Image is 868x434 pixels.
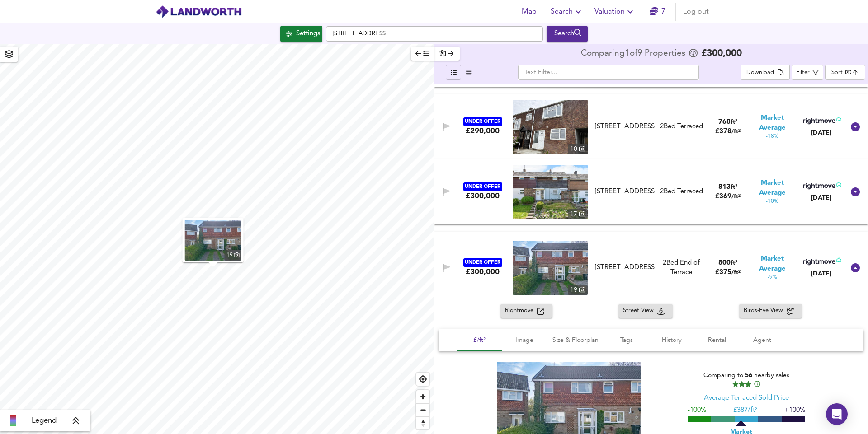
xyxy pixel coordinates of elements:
button: Rightmove [500,304,552,318]
div: 2 Bed End of Terrace [658,258,705,278]
span: / ft² [731,270,741,275]
span: Rental [700,335,734,346]
button: Valuation [591,3,639,21]
button: Reset bearing to north [416,416,429,429]
span: Valuation [594,5,636,18]
div: [STREET_ADDRESS] [595,187,655,196]
div: UNDER OFFER£300,000 property thumbnail 19 [STREET_ADDRESS]2Bed End of Terrace800ft²£375/ft²Market... [434,232,868,304]
svg: Show Details [850,121,861,132]
span: -18% [766,133,778,140]
span: Market Average [749,113,796,133]
span: £/ft² [462,335,496,346]
img: property thumbnail [513,100,588,154]
a: property thumbnail 19 [185,220,241,261]
span: ft² [731,119,737,125]
img: property thumbnail [513,165,588,219]
button: Street View [618,304,673,318]
div: Comparing to nearby sales [688,371,805,388]
span: £ 300,000 [701,49,742,58]
span: Rightmove [505,306,537,316]
input: Enter a location... [326,26,543,42]
span: Agent [745,335,779,346]
button: Zoom in [416,390,429,403]
div: [DATE] [801,193,841,202]
button: Zoom out [416,403,429,416]
span: 56 [745,372,752,378]
div: Run Your Search [547,26,588,42]
button: Search [547,3,587,21]
div: Average Terraced Sold Price [704,393,789,403]
button: property thumbnail 19 [183,218,244,262]
span: +100% [784,407,805,414]
span: Log out [683,5,709,18]
div: £300,000 [466,267,500,277]
a: property thumbnail 10 [513,100,588,154]
span: Size & Floorplan [552,335,599,346]
span: Tags [609,335,644,346]
div: Search [549,28,585,40]
a: 7 [650,5,665,18]
span: Image [507,335,542,346]
span: ft² [731,260,737,266]
span: Street View [623,306,657,316]
span: -10% [766,198,778,205]
span: Birds-Eye View [744,306,787,316]
div: Open Intercom Messenger [826,403,848,425]
span: / ft² [731,194,741,200]
div: Settings [296,28,320,40]
div: UNDER OFFER [463,258,502,267]
button: Find my location [416,373,429,386]
img: property thumbnail [185,220,241,261]
a: property thumbnail 17 [513,165,588,219]
span: -9% [768,274,777,281]
div: Sort [825,65,865,80]
a: property thumbnail 19 [513,241,588,295]
span: Market Average [749,254,796,274]
div: 2 Bed Terraced [660,187,703,196]
span: History [655,335,689,346]
button: Log out [679,3,712,21]
span: Market Average [749,178,796,198]
img: property thumbnail [513,241,588,295]
div: Comparing 1 of 9 Properties [581,49,688,58]
div: [STREET_ADDRESS] [595,263,655,272]
div: £300,000 [466,191,500,201]
div: Download [746,68,774,78]
div: split button [741,65,790,80]
span: 768 [718,119,731,126]
div: UNDER OFFER£290,000 property thumbnail 10 [STREET_ADDRESS]2Bed Terraced768ft²£378/ft²Market Avera... [434,94,868,159]
button: 7 [643,3,672,21]
svg: Show Details [850,262,861,273]
div: UNDER OFFER [463,182,502,191]
button: Settings [280,26,322,42]
span: -100% [688,407,706,414]
div: [STREET_ADDRESS] [595,122,655,131]
div: 2 Bed Terraced [660,122,703,131]
span: 813 [718,184,731,191]
span: £ 387/ft² [733,407,757,414]
div: 10 [568,144,588,154]
button: Filter [792,65,823,80]
div: Gobions, Basildon, SS16 5AY [591,122,658,131]
svg: Show Details [850,187,861,197]
div: 17 [568,209,588,219]
span: ft² [731,184,737,190]
div: Filter [796,68,810,78]
button: Birds-Eye View [739,304,802,318]
div: [DATE] [801,269,841,278]
span: Legend [32,415,57,426]
div: UNDER OFFER£300,000 property thumbnail 17 [STREET_ADDRESS]2Bed Terraced813ft²£369/ft²Market Avera... [434,159,868,224]
span: £ 369 [715,193,741,200]
div: Click to configure Search Settings [280,26,322,42]
button: Map [514,3,543,21]
span: Map [518,5,540,18]
span: / ft² [731,129,741,135]
div: Sort [831,68,843,77]
button: Download [741,65,790,80]
span: £ 375 [715,269,741,276]
span: 800 [718,260,731,266]
span: £ 378 [715,128,741,135]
